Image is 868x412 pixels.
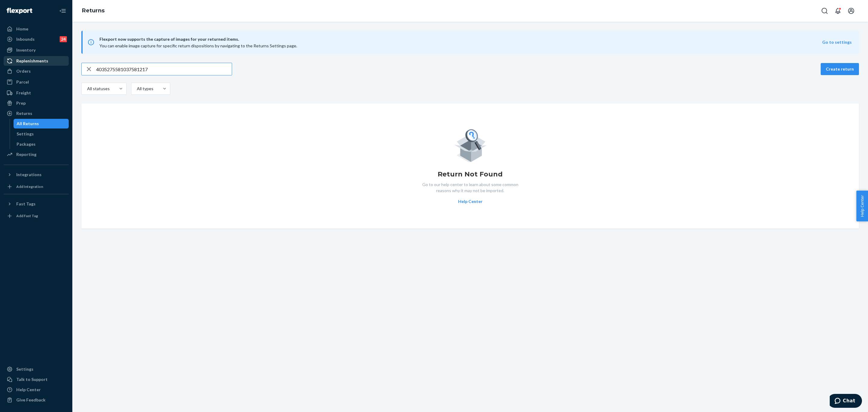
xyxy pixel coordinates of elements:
a: Inbounds24 [4,34,69,44]
a: Parcel [4,77,69,87]
a: Home [4,24,69,34]
a: Settings [4,364,69,374]
div: Parcel [16,79,29,85]
div: All types [137,86,153,92]
div: Inventory [16,47,36,53]
div: Freight [16,90,31,96]
button: Open account menu [845,5,857,17]
a: Add Integration [4,182,69,192]
button: Integrations [4,170,69,179]
div: All Returns [17,121,39,127]
div: Prep [16,100,26,106]
button: Open Search Box [819,5,831,17]
a: Add Fast Tag [4,211,69,221]
a: All Returns [14,119,69,128]
a: Help Center [4,385,69,395]
button: Help Center [458,198,483,204]
button: Help Center [856,191,868,221]
div: Integrations [16,172,42,178]
div: Home [16,26,28,32]
iframe: Opens a widget where you can chat to one of our agents [830,394,862,409]
div: Talk to Support [16,376,48,382]
div: Orders [16,68,31,74]
div: Packages [17,141,36,147]
a: Settings [14,129,69,139]
h1: Return Not Found [438,170,503,179]
div: Add Integration [16,184,43,189]
div: Returns [16,110,32,116]
div: Fast Tags [16,201,36,207]
input: Search returns by rma, id, tracking number [96,63,232,75]
div: Help Center [16,387,41,393]
a: Orders [4,66,69,76]
div: Settings [16,366,33,372]
a: Prep [4,98,69,108]
a: Inventory [4,45,69,55]
a: Replenishments [4,56,69,66]
div: Reporting [16,151,36,157]
div: Settings [17,131,34,137]
button: Close Navigation [57,5,69,17]
img: Flexport logo [7,8,32,14]
button: Go to settings [822,39,852,45]
div: Inbounds [16,36,35,42]
button: Fast Tags [4,199,69,209]
a: Reporting [4,150,69,159]
div: Replenishments [16,58,48,64]
a: Returns [4,109,69,118]
span: Flexport now supports the capture of images for your returned items. [99,36,822,43]
div: 24 [60,36,67,42]
div: Add Fast Tag [16,213,38,218]
span: You can enable image capture for specific return dispositions by navigating to the Returns Settin... [99,43,297,48]
div: All statuses [87,86,109,92]
img: Empty list [454,128,487,162]
button: Open notifications [832,5,844,17]
p: Go to our help center to learn about some common reasons why it may not be imported. [417,182,523,194]
button: Create return [821,63,859,75]
button: Talk to Support [4,375,69,384]
a: Packages [14,139,69,149]
a: Freight [4,88,69,98]
ol: breadcrumbs [77,2,109,20]
button: Give Feedback [4,395,69,405]
a: Returns [82,7,105,14]
div: Give Feedback [16,397,46,403]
